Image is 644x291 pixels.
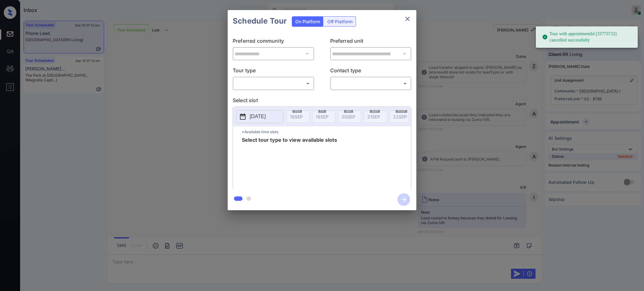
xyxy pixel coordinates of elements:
[292,17,323,26] div: On Platform
[242,126,411,137] p: *Available time slots
[228,10,292,32] h2: Schedule Tour
[324,17,356,26] div: Off Platform
[236,110,283,123] button: [DATE]
[233,67,314,77] p: Tour type
[242,137,337,188] span: Select tour type to view available slots
[401,13,414,25] button: close
[542,28,633,46] div: Tour with appointmentId [33773732] cancelled successfully
[330,67,412,77] p: Contact type
[330,37,412,47] p: Preferred unit
[233,96,411,107] p: Select slot
[250,113,266,120] p: [DATE]
[233,37,314,47] p: Preferred community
